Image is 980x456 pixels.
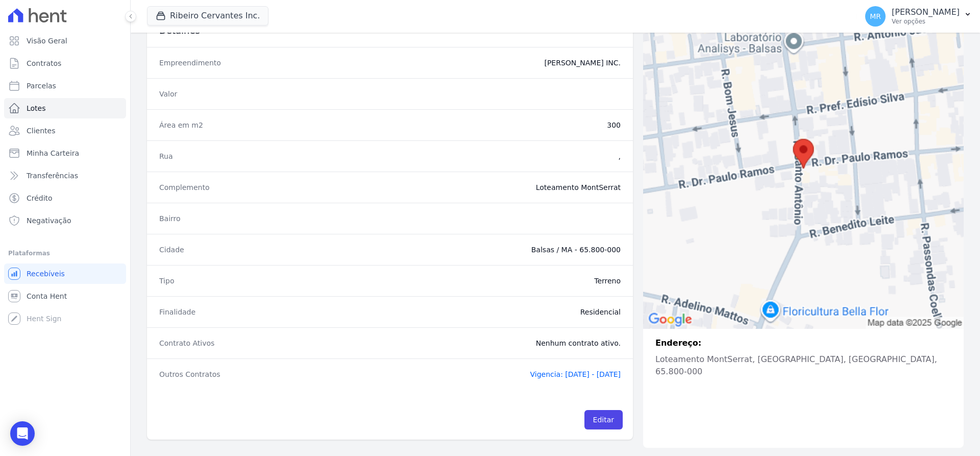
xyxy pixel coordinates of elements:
button: Ribeiro Cervantes Inc. [147,6,268,26]
span: Transferências [27,171,78,181]
p: Endereço: [655,337,951,349]
span: Visão Geral [27,36,67,46]
span: Negativação [27,215,71,226]
a: Contratos [4,53,126,74]
span: Contratos [27,58,61,68]
button: MR [PERSON_NAME] Ver opções [857,2,980,31]
a: Negativação [4,210,126,231]
a: Recebíveis [4,263,126,284]
span: Lotes [27,103,46,113]
dt: Valor [159,89,308,99]
span: Conta Hent [27,291,67,301]
p: Ver opções [892,17,960,26]
dt: Tipo [159,276,308,286]
a: Transferências [4,165,126,186]
dd: Loteamento MontSerrat [316,182,621,193]
dt: Finalidade [159,307,308,317]
p: Loteamento MontSerrat, [GEOGRAPHIC_DATA], [GEOGRAPHIC_DATA], 65.800-000 [655,353,951,378]
a: Visão Geral [4,31,126,51]
dt: Cidade [159,245,308,255]
span: Minha Carteira [27,148,79,158]
a: Vigencia: [DATE] - [DATE] [530,370,621,378]
span: Recebíveis [27,269,65,279]
div: Open Intercom Messenger [10,421,35,446]
span: Clientes [27,126,55,136]
dt: Rua [159,151,308,161]
dd: Terreno [316,276,621,286]
a: Minha Carteira [4,143,126,163]
a: Parcelas [4,76,126,96]
span: Parcelas [27,81,56,91]
dt: Área em m2 [159,120,308,130]
span: MR [870,13,881,20]
p: [PERSON_NAME] [892,7,960,17]
dd: Nenhum contrato ativo. [316,338,621,348]
dd: 300 [316,120,621,130]
img: staticmap [643,8,964,329]
dt: Bairro [159,213,308,224]
dt: Contrato Ativos [159,338,308,348]
dd: , [316,151,621,161]
dt: Outros Contratos [159,369,308,379]
a: Editar [584,410,623,429]
span: Crédito [27,193,53,203]
dt: Empreendimento [159,58,308,68]
a: Crédito [4,188,126,208]
dt: Complemento [159,182,308,193]
a: Lotes [4,98,126,118]
dd: Balsas / MA - 65.800-000 [316,245,621,255]
a: Conta Hent [4,286,126,306]
a: Clientes [4,121,126,141]
div: Plataformas [8,247,122,259]
dd: Residencial [316,307,621,317]
dd: [PERSON_NAME] INC. [316,58,621,68]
